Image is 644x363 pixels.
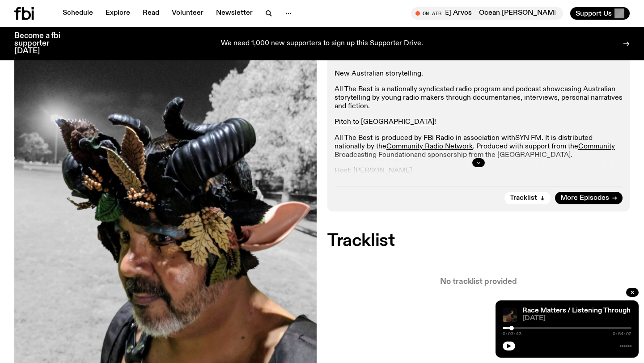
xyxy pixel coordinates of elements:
a: More Episodes [555,192,623,204]
a: Community Radio Network [386,143,473,150]
button: On AirOcean [PERSON_NAME] & Angus x [DATE] ArvosOcean [PERSON_NAME] & Angus x [DATE] Arvos [411,7,563,20]
span: Support Us [576,9,612,17]
img: Fetle crouches in a park at night. They are wearing a long brown garment and looking solemnly int... [503,308,517,322]
a: Read [137,7,165,20]
span: More Episodes [560,194,609,201]
h2: Tracklist [327,233,630,249]
a: Pitch to [GEOGRAPHIC_DATA]! [335,118,436,126]
button: Tracklist [504,192,551,204]
p: No tracklist provided [327,278,630,286]
a: SYN FM [515,135,542,142]
h3: Become a fbi supporter [DATE] [14,32,72,55]
p: All The Best is produced by FBi Radio in association with . It is distributed nationally by the .... [335,134,623,160]
button: Support Us [570,7,630,20]
a: Schedule [57,7,98,20]
p: All The Best is a nationally syndicated radio program and podcast showcasing Australian storytell... [335,85,623,111]
p: New Australian storytelling. [335,70,623,78]
span: 0:03:43 [503,332,521,336]
p: We need 1,000 new supporters to sign up this Supporter Drive. [221,40,423,48]
a: Explore [100,7,136,20]
a: Volunteer [166,7,209,20]
span: [DATE] [522,315,631,322]
span: Tracklist [510,194,537,201]
span: 0:54:02 [613,332,631,336]
a: Newsletter [211,7,258,20]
